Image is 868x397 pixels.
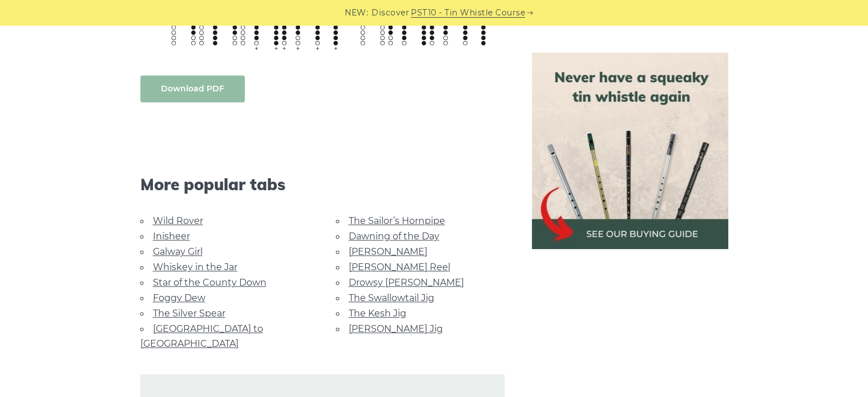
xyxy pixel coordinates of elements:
a: Whiskey in the Jar [153,262,237,272]
a: The Sailor’s Hornpipe [349,215,445,226]
a: [PERSON_NAME] Jig [349,323,443,334]
a: Star of the County Down [153,277,267,288]
span: Discover [372,6,409,19]
a: Galway Girl [153,246,203,257]
span: More popular tabs [140,175,504,194]
a: The Swallowtail Jig [349,292,434,303]
a: Download PDF [140,75,245,102]
span: NEW: [345,6,368,19]
a: Dawning of the Day [349,231,439,242]
a: PST10 - Tin Whistle Course [411,6,525,19]
a: [PERSON_NAME] Reel [349,262,450,272]
img: tin whistle buying guide [532,53,728,249]
a: [PERSON_NAME] [349,246,427,257]
a: The Silver Spear [153,308,225,319]
a: Foggy Dew [153,292,205,303]
a: The Kesh Jig [349,308,406,319]
a: [GEOGRAPHIC_DATA] to [GEOGRAPHIC_DATA] [140,323,263,349]
a: Drowsy [PERSON_NAME] [349,277,464,288]
a: Wild Rover [153,215,203,226]
a: Inisheer [153,231,190,242]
